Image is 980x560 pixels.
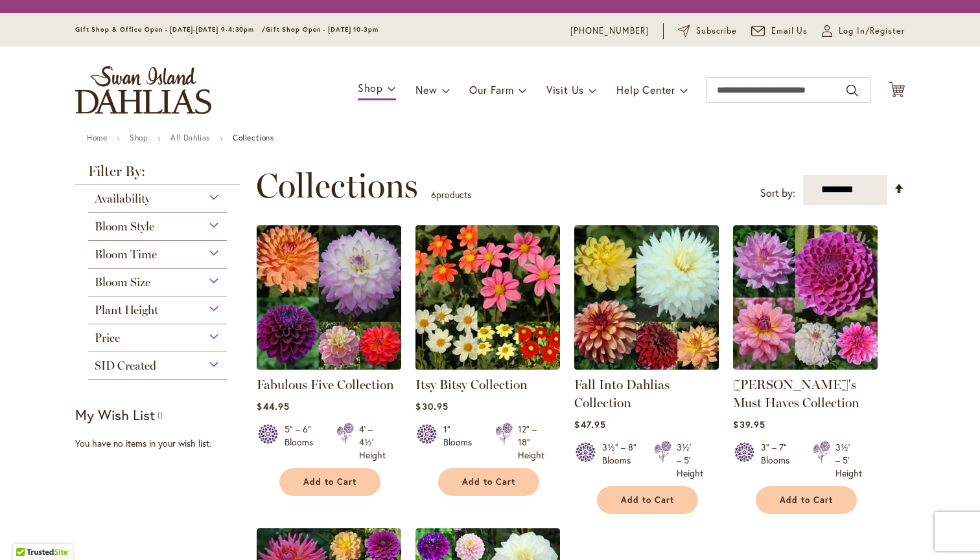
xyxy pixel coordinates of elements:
span: Help Center [616,83,675,96]
span: Email Us [771,25,808,38]
div: 1" Blooms [443,423,480,462]
span: Collections [256,166,418,205]
img: Fall Into Dahlias Collection [574,225,719,370]
a: All Dahlias [170,133,210,142]
span: New [415,83,437,96]
button: Add to Cart [438,468,539,496]
span: Add to Cart [462,476,515,487]
a: Fabulous Five Collection [257,377,394,392]
a: Log In/Register [822,25,905,38]
div: 5" – 6" Blooms [285,423,321,462]
span: $39.95 [733,418,765,431]
strong: My Wish List [75,405,155,424]
div: 4' – 4½' Height [359,423,386,462]
div: 3" – 7" Blooms [761,441,797,480]
a: Home [87,133,107,142]
button: Add to Cart [279,468,380,496]
a: store logo [75,66,211,114]
span: 6 [431,188,436,201]
a: Itsy Bitsy Collection [415,360,560,372]
span: Gift Shop & Office Open - [DATE]-[DATE] 9-4:30pm / [75,25,266,34]
a: Shop [130,133,148,142]
span: Gift Shop Open - [DATE] 10-3pm [266,25,379,34]
span: Subscribe [696,25,737,38]
button: Add to Cart [597,486,698,514]
a: Heather's Must Haves Collection [733,360,878,372]
span: Bloom Size [95,275,150,289]
a: Email Us [751,25,808,38]
span: Shop [358,81,383,95]
span: $44.95 [257,400,289,412]
a: Fall Into Dahlias Collection [574,377,670,410]
button: Add to Cart [756,486,857,514]
span: Bloom Style [95,219,154,234]
strong: Filter By: [75,164,240,185]
a: Subscribe [678,25,737,38]
a: [PHONE_NUMBER] [570,25,649,38]
span: Add to Cart [780,495,833,506]
p: products [431,185,471,205]
span: Visit Us [546,83,584,96]
img: Heather's Must Haves Collection [733,225,878,370]
span: Log In/Register [839,25,905,38]
span: $30.95 [415,400,448,412]
button: Search [846,80,858,101]
a: Itsy Bitsy Collection [415,377,528,392]
span: Add to Cart [303,476,356,487]
div: 12" – 18" Height [518,423,544,462]
div: 3½' – 5' Height [835,441,862,480]
a: Fabulous Five Collection [257,360,401,372]
label: Sort by: [760,181,795,205]
span: Our Farm [469,83,513,96]
div: 3½" – 8" Blooms [602,441,638,480]
span: Bloom Time [95,247,157,262]
span: Add to Cart [621,495,674,506]
span: Price [95,331,120,345]
span: $47.95 [574,418,605,431]
div: You have no items in your wish list. [75,437,248,450]
div: 3½' – 5' Height [677,441,703,480]
strong: Collections [233,133,274,142]
a: Fall Into Dahlias Collection [574,360,719,372]
a: [PERSON_NAME]'s Must Haves Collection [733,377,859,410]
img: Itsy Bitsy Collection [415,225,560,370]
span: SID Created [95,359,156,373]
span: Plant Height [95,303,158,317]
img: Fabulous Five Collection [257,225,401,370]
span: Availability [95,192,150,206]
